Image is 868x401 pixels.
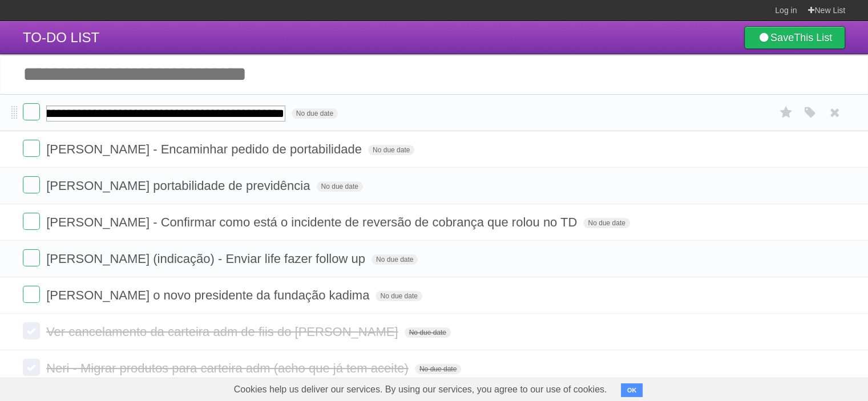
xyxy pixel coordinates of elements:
label: Done [23,140,40,157]
span: No due date [368,145,414,155]
button: OK [621,383,643,397]
label: Done [23,322,40,339]
span: No due date [583,218,629,228]
span: TO-DO LIST [23,30,99,45]
label: Star task [776,103,797,122]
label: Done [23,213,40,230]
label: Done [23,103,40,120]
span: No due date [415,364,461,374]
span: Cookies help us deliver our services. By using our services, you agree to our use of cookies. [223,378,619,401]
span: No due date [372,254,418,265]
label: Done [23,286,40,303]
span: No due date [292,108,338,119]
b: This List [794,32,832,43]
label: Done [23,359,40,376]
span: Neri - Migrar produtos para carteira adm (acho que já tem aceite) [46,361,411,375]
span: [PERSON_NAME] o novo presidente da fundação kadima [46,288,372,302]
span: [PERSON_NAME] - Confirmar como está o incidente de reversão de cobrança que rolou no TD [46,215,580,229]
span: No due date [317,181,363,192]
span: [PERSON_NAME] (indicação) - Enviar life fazer follow up [46,252,368,266]
span: No due date [405,327,451,338]
span: [PERSON_NAME] - Encaminhar pedido de portabilidade [46,142,365,156]
span: [PERSON_NAME] portabilidade de previdência [46,179,313,193]
span: Ver cancelamento da carteira adm de fiis do [PERSON_NAME] [46,325,401,339]
a: SaveThis List [744,26,845,49]
label: Done [23,249,40,266]
label: Done [23,176,40,193]
span: No due date [376,291,422,301]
